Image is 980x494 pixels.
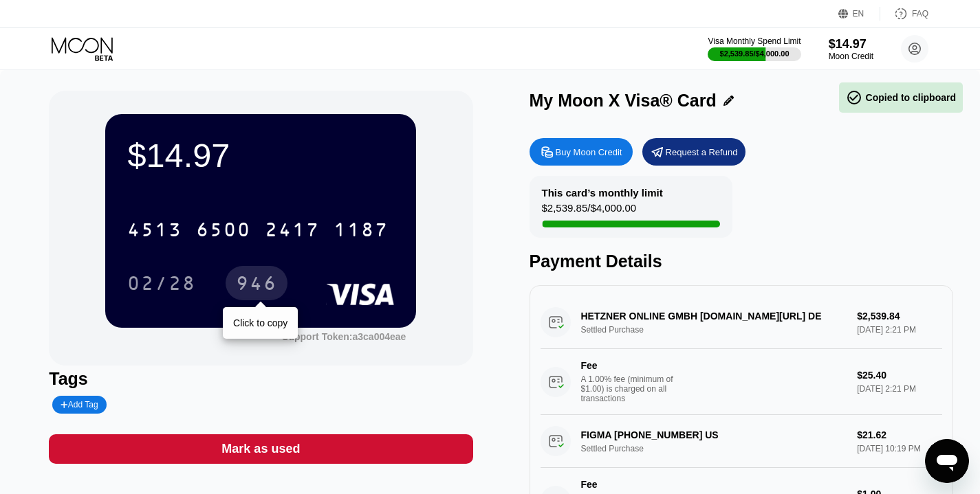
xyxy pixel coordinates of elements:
[642,138,745,166] div: Request a Refund
[221,441,300,457] div: Mark as used
[829,37,873,61] div: $14.97Moon Credit
[857,370,942,381] div: $25.40
[846,89,956,106] div: Copied to clipboard
[556,146,622,158] div: Buy Moon Credit
[912,9,928,19] div: FAQ
[925,439,969,483] iframe: Button to launch messaging window
[530,251,953,271] div: Payment Details
[880,7,928,21] div: FAQ
[581,360,677,371] div: Fee
[127,274,196,296] div: 02/28
[853,9,864,19] div: EN
[117,266,206,300] div: 02/28
[61,400,98,409] div: Add Tag
[581,479,677,490] div: Fee
[857,384,942,394] div: [DATE] 2:21 PM
[666,146,738,158] div: Request a Refund
[282,331,406,342] div: Support Token: a3ca004eae
[708,36,801,46] div: Visa Monthly Spend Limit
[846,89,862,106] span: 
[119,212,397,247] div: 4513650024171187
[542,202,637,221] div: $2,539.85 / $4,000.00
[708,36,801,61] div: Visa Monthly Spend Limit$2,539.85/$4,000.00
[829,52,873,61] div: Moon Credit
[52,396,106,414] div: Add Tag
[530,91,717,111] div: My Moon X Visa® Card
[282,331,406,342] div: Support Token:a3ca004eae
[265,221,320,243] div: 2417
[127,221,182,243] div: 4513
[196,221,251,243] div: 6500
[49,369,472,389] div: Tags
[541,349,942,415] div: FeeA 1.00% fee (minimum of $1.00) is charged on all transactions$25.40[DATE] 2:21 PM
[226,266,287,300] div: 946
[233,317,287,328] div: Click to copy
[236,274,277,296] div: 946
[49,434,472,464] div: Mark as used
[127,136,394,175] div: $14.97
[334,221,389,243] div: 1187
[838,7,880,21] div: EN
[829,37,873,52] div: $14.97
[530,138,633,166] div: Buy Moon Credit
[720,49,790,58] div: $2,539.85 / $4,000.00
[542,187,663,199] div: This card’s monthly limit
[581,374,684,403] div: A 1.00% fee (minimum of $1.00) is charged on all transactions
